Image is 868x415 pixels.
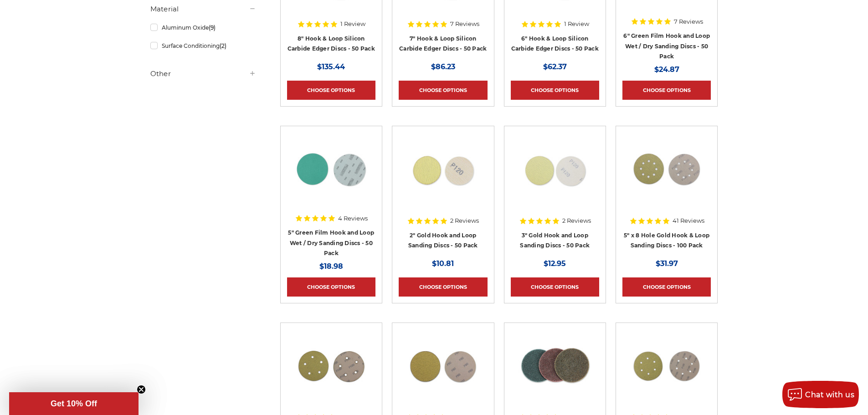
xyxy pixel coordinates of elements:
img: 2 inch hook loop sanding discs gold [406,133,479,205]
span: 41 Reviews [673,218,704,224]
span: Chat with us [805,390,854,399]
span: (9) [209,24,216,31]
a: Side-by-side 5-inch green film hook and loop sanding disc p60 grit and loop back [287,133,375,221]
span: $10.81 [432,259,454,268]
span: 2 Reviews [562,218,591,224]
button: Close teaser [137,385,146,394]
img: Side-by-side 5-inch green film hook and loop sanding disc p60 grit and loop back [295,133,368,205]
a: 3" Gold Hook and Loop Sanding Discs - 50 Pack [520,232,590,249]
span: 7 Reviews [450,21,479,27]
img: 6 inch 6 hole hook and loop sanding disc [630,329,703,402]
span: (2) [220,42,226,49]
div: Get 10% OffClose teaser [9,392,139,415]
a: 6" Green Film Hook and Loop Wet / Dry Sanding Discs - 50 Pack [623,32,710,60]
a: 2 inch hook loop sanding discs gold [399,133,487,221]
a: Choose Options [287,81,375,100]
img: 3 inch gold hook and loop sanding discs [519,133,591,205]
span: Get 10% Off [51,399,97,408]
a: 6" Hook & Loop Silicon Carbide Edger Discs - 50 Pack [511,35,599,52]
span: $86.23 [431,62,455,71]
img: gold hook & loop sanding disc stack [406,329,479,402]
h5: Other [150,68,256,79]
span: 2 Reviews [450,218,479,224]
a: Choose Options [511,277,599,297]
img: 5 inch 8 hole gold velcro disc stack [630,133,703,205]
a: Choose Options [399,277,487,297]
span: 1 Review [340,21,365,27]
a: Aluminum Oxide [150,20,256,36]
img: 5 inch surface conditioning discs [519,329,591,402]
a: Choose Options [399,81,487,100]
a: 5" Green Film Hook and Loop Wet / Dry Sanding Discs - 50 Pack [288,229,374,256]
button: Chat with us [782,381,859,408]
a: Choose Options [511,81,599,100]
img: 5 inch 5 hole hook and loop sanding disc [295,329,368,402]
a: 7" Hook & Loop Silicon Carbide Edger Discs - 50 Pack [399,35,487,52]
span: $31.97 [656,259,678,268]
a: 2" Gold Hook and Loop Sanding Discs - 50 Pack [408,232,478,249]
span: $62.37 [543,62,567,71]
span: $12.95 [544,259,566,268]
a: Surface Conditioning [150,38,256,54]
a: 5" x 8 Hole Gold Hook & Loop Sanding Discs - 100 Pack [624,232,709,249]
a: 3 inch gold hook and loop sanding discs [511,133,599,221]
a: 5 inch 8 hole gold velcro disc stack [622,133,711,221]
span: $24.87 [654,65,679,74]
span: 1 Review [564,21,589,27]
span: 4 Reviews [338,215,368,221]
span: 7 Reviews [674,19,703,25]
a: Choose Options [622,277,711,297]
a: Choose Options [287,277,375,297]
span: $18.98 [319,262,343,271]
a: Choose Options [622,81,711,100]
a: 8" Hook & Loop Silicon Carbide Edger Discs - 50 Pack [288,35,375,52]
h5: Material [150,4,256,15]
span: $135.44 [317,62,345,71]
